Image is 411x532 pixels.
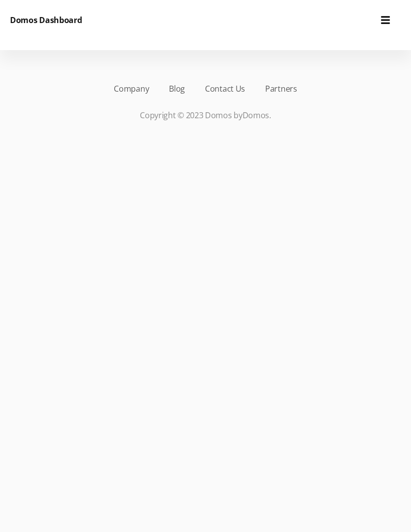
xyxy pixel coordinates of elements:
a: Contact Us [205,83,245,95]
h6: Domos Dashboard [10,14,82,26]
p: Copyright © 2023 Domos by . [25,109,386,121]
a: Partners [265,83,297,95]
a: Domos [243,110,270,121]
a: Company [114,83,149,95]
a: Blog [169,83,185,95]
